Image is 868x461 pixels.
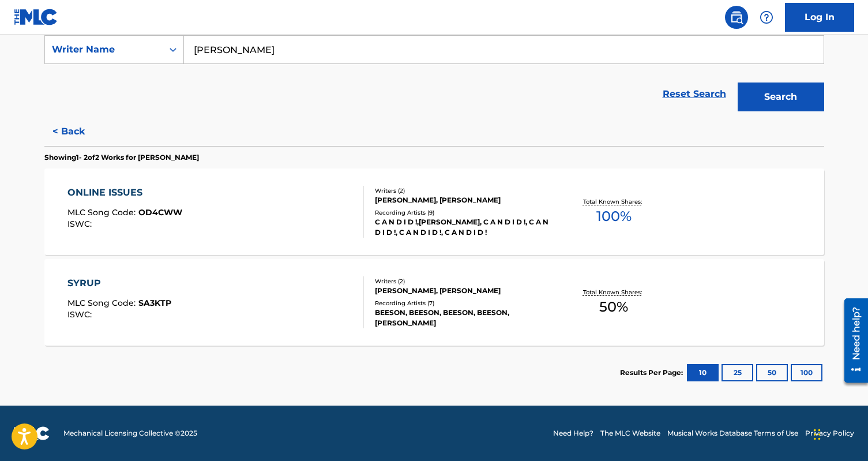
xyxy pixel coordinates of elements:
div: SYRUP [67,276,171,290]
img: search [730,10,743,24]
span: SA3KTP [138,298,171,308]
a: The MLC Website [600,428,660,438]
button: 50 [756,364,788,381]
button: < Back [44,117,114,146]
div: Writers ( 2 ) [375,277,549,286]
p: Total Known Shares: [583,288,645,297]
div: Recording Artists ( 9 ) [375,208,549,217]
img: MLC Logo [14,9,58,25]
button: Search [738,83,824,111]
span: OD4CWW [138,207,182,218]
button: 10 [687,364,719,381]
div: [PERSON_NAME], [PERSON_NAME] [375,286,549,296]
div: Writers ( 2 ) [375,186,549,195]
span: Mechanical Licensing Collective © 2025 [63,428,197,438]
div: BEESON, BEESON, BEESON, BEESON, [PERSON_NAME] [375,308,549,328]
iframe: Resource Center [836,294,868,387]
a: ONLINE ISSUESMLC Song Code:OD4CWWISWC:Writers (2)[PERSON_NAME], [PERSON_NAME]Recording Artists (9... [44,168,824,255]
span: MLC Song Code : [67,298,138,308]
iframe: Chat Widget [810,406,868,461]
div: ONLINE ISSUES [67,186,182,200]
span: ISWC : [67,219,95,229]
img: logo [14,426,50,440]
p: Results Per Page: [620,368,686,378]
form: Search Form [44,35,824,117]
button: 100 [791,364,822,381]
a: SYRUPMLC Song Code:SA3KTPISWC:Writers (2)[PERSON_NAME], [PERSON_NAME]Recording Artists (7)BEESON,... [44,259,824,346]
a: Reset Search [657,81,732,107]
a: Public Search [725,6,748,29]
p: Showing 1 - 2 of 2 Works for [PERSON_NAME] [44,152,199,163]
span: 50 % [599,297,628,317]
a: Log In [785,3,854,32]
button: 25 [722,364,753,381]
a: Musical Works Database Terms of Use [667,428,798,438]
div: Help [755,6,778,29]
div: [PERSON_NAME], [PERSON_NAME] [375,195,549,205]
a: Need Help? [553,428,593,438]
span: MLC Song Code : [67,207,138,218]
span: 100 % [596,206,632,227]
span: ISWC : [67,309,95,320]
div: C A N D I D !,[PERSON_NAME], C A N D I D !, C A N D I D !, C A N D I D !, C A N D I D ! [375,217,549,238]
img: help [760,10,773,24]
div: Recording Artists ( 7 ) [375,299,549,308]
div: Writer Name [52,43,156,57]
p: Total Known Shares: [583,197,645,206]
a: Privacy Policy [805,428,854,438]
div: Drag [814,417,821,452]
